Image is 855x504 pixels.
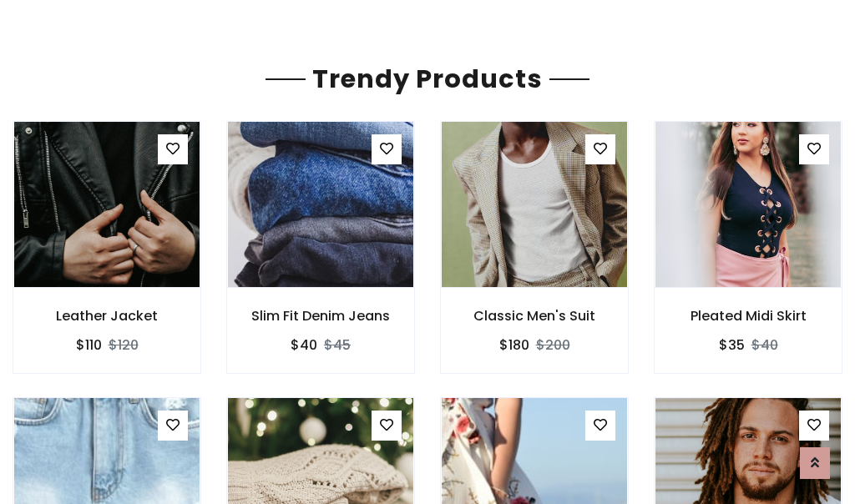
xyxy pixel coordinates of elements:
[655,308,842,324] h6: Pleated Midi Skirt
[109,335,139,355] del: $120
[536,335,570,355] del: $200
[751,335,778,355] del: $40
[76,337,102,353] h6: $110
[306,61,549,97] span: Trendy Products
[291,337,317,353] h6: $40
[227,308,414,324] h6: Slim Fit Denim Jeans
[441,308,628,324] h6: Classic Men's Suit
[324,335,351,355] del: $45
[13,308,200,324] h6: Leather Jacket
[499,337,529,353] h6: $180
[719,337,745,353] h6: $35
